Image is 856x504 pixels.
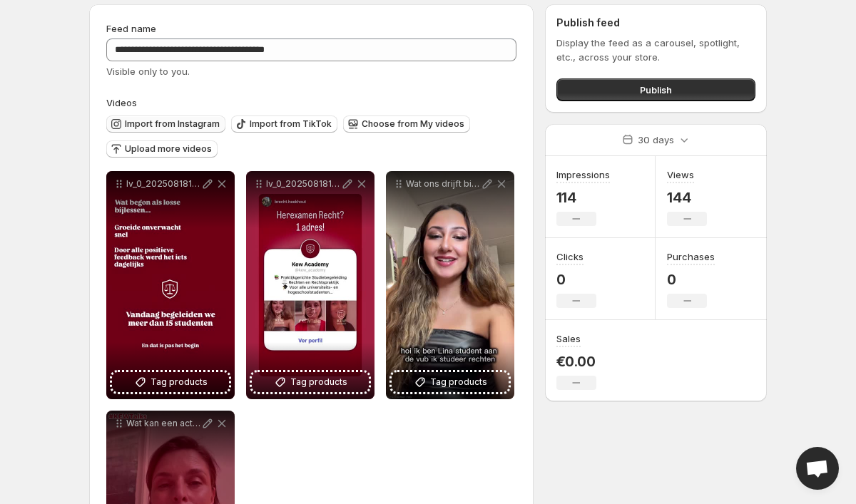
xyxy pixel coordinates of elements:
[343,115,470,133] button: Choose from My videos
[556,331,581,346] h3: Sales
[556,16,755,30] h2: Publish feed
[556,36,755,64] p: Display the feed as a carousel, spotlight, etc., across your store.
[151,375,208,389] span: Tag products
[667,168,694,182] h3: Views
[246,171,374,399] div: lv_0_20250818164131Tag products
[112,372,229,392] button: Tag products
[556,353,596,370] p: €0.00
[392,372,509,392] button: Tag products
[796,447,839,490] a: Open chat
[252,372,369,392] button: Tag products
[667,189,707,206] p: 144
[266,178,340,190] p: lv_0_20250818164131
[556,250,584,264] h3: Clicks
[125,118,220,130] span: Import from Instagram
[430,375,487,389] span: Tag products
[126,178,200,190] p: lv_0_20250818163632
[126,418,200,429] p: Wat kan een actrice uit Thuis n juriste jou leren Ontdek het in KEWTalks met [PERSON_NAME] KEWTal...
[556,78,755,101] button: Publish
[362,118,464,130] span: Choose from My videos
[125,143,212,155] span: Upload more videos
[106,23,156,34] span: Feed name
[290,375,347,389] span: Tag products
[106,66,190,77] span: Visible only to you.
[250,118,332,130] span: Import from TikTok
[106,115,225,133] button: Import from Instagram
[667,250,715,264] h3: Purchases
[106,171,235,399] div: lv_0_20250818163632Tag products
[667,271,715,288] p: 0
[406,178,480,190] p: Wat ons drijft bij Kew Academy Studenten cht vooruithelpen
[638,133,674,147] p: 30 days
[106,97,137,108] span: Videos
[640,83,672,97] span: Publish
[556,189,610,206] p: 114
[556,168,610,182] h3: Impressions
[556,271,596,288] p: 0
[386,171,514,399] div: Wat ons drijft bij Kew Academy Studenten cht vooruithelpenTag products
[106,140,218,158] button: Upload more videos
[231,115,337,133] button: Import from TikTok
